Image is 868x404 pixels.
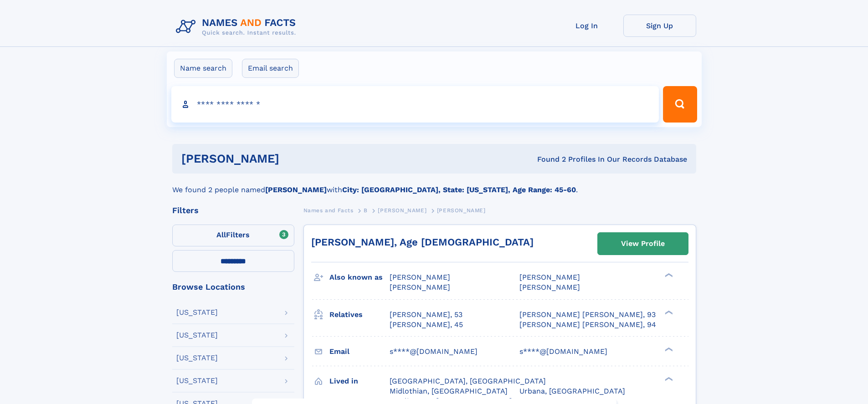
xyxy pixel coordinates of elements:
[378,207,426,214] span: [PERSON_NAME]
[172,174,696,195] div: We found 2 people named with .
[342,185,576,194] b: City: [GEOGRAPHIC_DATA], State: [US_STATE], Age Range: 45-60
[390,377,546,385] span: [GEOGRAPHIC_DATA], [GEOGRAPHIC_DATA]
[390,283,450,291] span: [PERSON_NAME]
[242,59,299,78] label: Email search
[437,207,486,214] span: [PERSON_NAME]
[519,283,580,291] span: [PERSON_NAME]
[364,207,368,214] span: B
[265,185,327,194] b: [PERSON_NAME]
[519,387,625,395] span: Urbana, [GEOGRAPHIC_DATA]
[303,205,354,216] a: Names and Facts
[519,320,656,330] a: [PERSON_NAME] [PERSON_NAME], 94
[663,346,673,352] div: ❯
[176,354,218,362] div: [US_STATE]
[623,15,696,37] a: Sign Up
[378,205,426,216] a: [PERSON_NAME]
[176,309,218,316] div: [US_STATE]
[172,15,303,39] img: Logo Names and Facts
[390,387,508,395] span: Midlothian, [GEOGRAPHIC_DATA]
[172,283,294,291] div: Browse Locations
[519,310,656,320] a: [PERSON_NAME] [PERSON_NAME], 93
[176,377,218,384] div: [US_STATE]
[390,273,450,281] span: [PERSON_NAME]
[390,310,462,320] a: [PERSON_NAME], 53
[311,236,534,248] a: [PERSON_NAME], Age [DEMOGRAPHIC_DATA]
[329,373,390,389] h3: Lived in
[598,233,688,255] a: View Profile
[216,230,226,239] span: All
[329,344,390,359] h3: Email
[171,86,659,123] input: search input
[181,153,408,164] h1: [PERSON_NAME]
[519,273,580,281] span: [PERSON_NAME]
[663,86,697,123] button: Search Button
[550,15,623,37] a: Log In
[663,309,673,315] div: ❯
[329,270,390,285] h3: Also known as
[329,307,390,322] h3: Relatives
[364,205,368,216] a: B
[172,225,294,246] label: Filters
[663,272,673,278] div: ❯
[663,376,673,382] div: ❯
[176,332,218,339] div: [US_STATE]
[172,206,294,215] div: Filters
[390,320,463,330] a: [PERSON_NAME], 45
[621,233,665,254] div: View Profile
[408,154,687,164] div: Found 2 Profiles In Our Records Database
[174,59,232,78] label: Name search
